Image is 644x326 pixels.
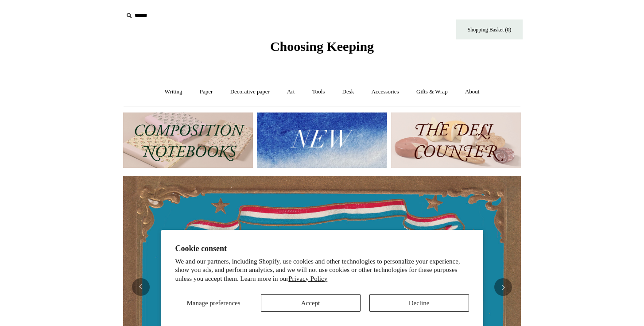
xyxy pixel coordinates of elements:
[257,113,387,168] img: New.jpg__PID:f73bdf93-380a-4a35-bcfe-7823039498e1
[192,80,221,104] a: Paper
[270,46,374,52] a: Choosing Keeping
[261,294,361,312] button: Accept
[494,278,512,296] button: Next
[304,80,333,104] a: Tools
[270,39,374,54] span: Choosing Keeping
[391,113,521,168] img: The Deli Counter
[222,80,278,104] a: Decorative paper
[288,275,327,282] a: Privacy Policy
[334,80,362,104] a: Desk
[369,294,469,312] button: Decline
[456,19,523,39] a: Shopping Basket (0)
[175,294,252,312] button: Manage preferences
[123,113,253,168] img: 202302 Composition ledgers.jpg__PID:69722ee6-fa44-49dd-a067-31375e5d54ec
[408,80,456,104] a: Gifts & Wrap
[132,278,150,296] button: Previous
[279,80,303,104] a: Art
[157,80,190,104] a: Writing
[364,80,407,104] a: Accessories
[175,257,469,283] p: We and our partners, including Shopify, use cookies and other technologies to personalize your ex...
[175,244,469,253] h2: Cookie consent
[457,80,488,104] a: About
[186,299,240,307] span: Manage preferences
